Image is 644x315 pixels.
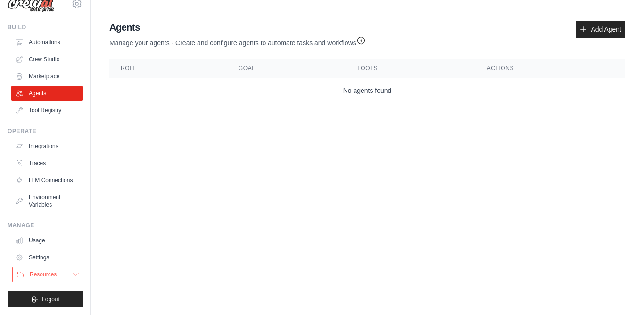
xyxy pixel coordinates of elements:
[12,267,83,282] button: Resources
[8,291,83,307] button: Logout
[11,173,83,188] a: LLM Connections
[8,24,83,31] div: Build
[11,35,83,50] a: Automations
[11,103,83,118] a: Tool Registry
[30,271,57,278] span: Resources
[109,21,366,34] h2: Agents
[8,127,83,135] div: Operate
[11,250,83,265] a: Settings
[11,190,83,212] a: Environment Variables
[11,139,83,154] a: Integrations
[109,34,366,48] p: Manage your agents - Create and configure agents to automate tasks and workflows
[109,78,625,103] td: No agents found
[42,296,59,303] span: Logout
[227,59,346,78] th: Goal
[11,86,83,101] a: Agents
[346,59,476,78] th: Tools
[8,222,83,229] div: Manage
[11,69,83,84] a: Marketplace
[476,59,625,78] th: Actions
[11,52,83,67] a: Crew Studio
[576,21,625,38] a: Add Agent
[109,59,227,78] th: Role
[11,156,83,171] a: Traces
[11,233,83,248] a: Usage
